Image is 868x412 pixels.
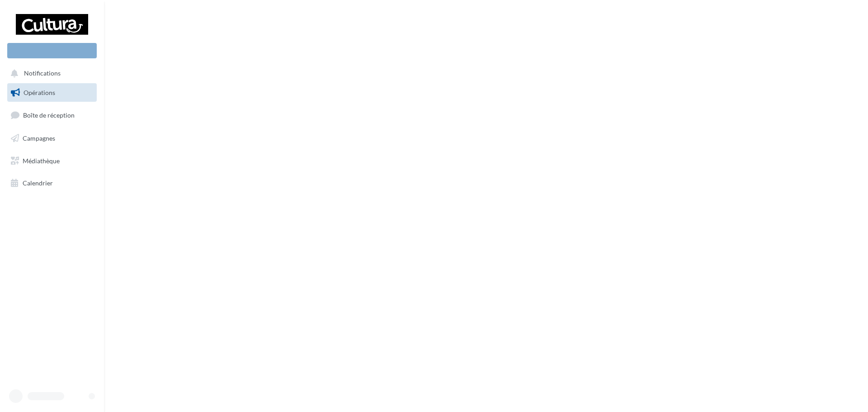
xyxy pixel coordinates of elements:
span: Opérations [24,89,55,96]
a: Médiathèque [5,152,99,170]
a: Calendrier [5,174,99,193]
span: Notifications [24,70,61,77]
span: Boîte de réception [23,111,75,119]
span: Calendrier [23,179,53,187]
a: Boîte de réception [5,105,99,125]
span: Médiathèque [23,156,60,164]
div: Nouvelle campagne [7,43,97,58]
a: Opérations [5,83,99,102]
span: Campagnes [23,134,55,142]
a: Campagnes [5,129,99,148]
